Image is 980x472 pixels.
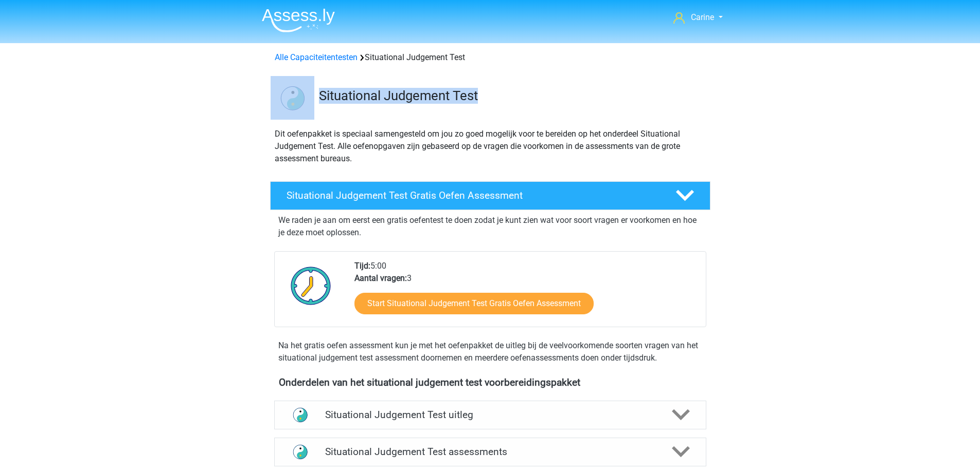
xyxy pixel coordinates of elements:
span: Carine [691,12,714,22]
a: assessments Situational Judgement Test assessments [270,438,710,466]
b: Aantal vragen: [354,273,407,283]
img: Klok [285,260,337,311]
img: situational judgement test assessments [287,439,313,465]
a: Start Situational Judgement Test Gratis Oefen Assessment [354,293,594,314]
div: Na het gratis oefen assessment kun je met het oefenpakket de uitleg bij de veelvoorkomende soorte... [274,339,706,364]
a: uitleg Situational Judgement Test uitleg [270,401,710,429]
b: Tijd: [354,261,370,271]
img: situational judgement test uitleg [287,402,313,428]
a: Situational Judgement Test Gratis Oefen Assessment [266,181,715,210]
img: situational judgement test [271,76,314,120]
h4: Situational Judgement Test Gratis Oefen Assessment [287,190,659,201]
h3: Situational Judgement Test [319,88,702,104]
h4: Situational Judgement Test assessments [325,446,655,458]
p: Dit oefenpakket is speciaal samengesteld om jou zo goed mogelijk voor te bereiden op het onderdee... [275,128,706,165]
img: Assessly [262,8,335,32]
a: Alle Capaciteitentesten [275,52,358,62]
div: 5:00 3 [347,260,705,327]
div: Situational Judgement Test [271,51,710,64]
h4: Situational Judgement Test uitleg [325,409,655,421]
a: Carine [669,11,726,24]
h4: Onderdelen van het situational judgement test voorbereidingspakket [279,376,702,388]
p: We raden je aan om eerst een gratis oefentest te doen zodat je kunt zien wat voor soort vragen er... [278,214,702,239]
